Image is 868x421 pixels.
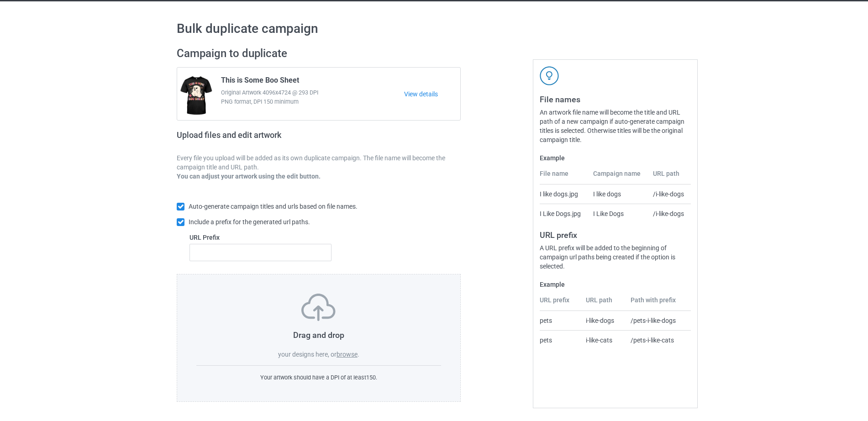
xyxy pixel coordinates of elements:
[540,66,559,85] img: svg+xml;base64,PD94bWwgdmVyc2lvbj0iMS4wIiBlbmNvZGluZz0iVVRGLTgiPz4KPHN2ZyB3aWR0aD0iNDJweCIgaGVpZ2...
[540,243,691,271] div: A URL prefix will be added to the beginning of campaign url paths being created if the option is ...
[588,184,648,204] td: I like dogs
[648,169,691,184] th: URL path
[540,280,691,289] label: Example
[540,169,588,184] th: File name
[540,153,691,163] label: Example
[177,130,347,147] h2: Upload files and edit artwork
[626,330,691,350] td: /pets-i-like-cats
[626,311,691,330] td: /pets-i-like-dogs
[648,204,691,223] td: /i-like-dogs
[540,311,581,330] td: pets
[540,204,588,223] td: I Like Dogs.jpg
[626,295,691,311] th: Path with prefix
[540,184,588,204] td: I like dogs.jpg
[540,94,691,105] h3: File names
[540,330,581,350] td: pets
[581,295,626,311] th: URL path
[177,173,321,180] b: You can adjust your artwork using the edit button.
[581,311,626,330] td: i-like-dogs
[278,351,337,358] span: your designs here, or
[177,153,461,172] p: Every file you upload will be added as its own duplicate campaign. The file name will become the ...
[189,218,310,226] span: Include a prefix for the generated url paths.
[189,203,358,210] span: Auto-generate campaign titles and urls based on file names.
[581,330,626,350] td: i-like-cats
[404,89,460,99] a: View details
[221,88,404,97] span: Original Artwork 4096x4724 @ 293 DPI
[189,233,331,242] label: URL Prefix
[540,295,581,311] th: URL prefix
[588,204,648,223] td: I Like Dogs
[221,76,299,88] span: This is Some Boo Sheet
[358,351,359,358] span: .
[301,294,336,321] img: svg+xml;base64,PD94bWwgdmVyc2lvbj0iMS4wIiBlbmNvZGluZz0iVVRGLTgiPz4KPHN2ZyB3aWR0aD0iNzVweCIgaGVpZ2...
[540,108,691,144] div: An artwork file name will become the title and URL path of a new campaign if auto-generate campai...
[196,330,441,340] h3: Drag and drop
[540,230,691,240] h3: URL prefix
[177,47,461,61] h2: Campaign to duplicate
[648,184,691,204] td: /i-like-dogs
[221,97,404,106] span: PNG format, DPI 150 minimum
[588,169,648,184] th: Campaign name
[337,351,358,358] label: browse
[177,21,691,37] h1: Bulk duplicate campaign
[260,374,377,381] span: Your artwork should have a DPI of at least 150 .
